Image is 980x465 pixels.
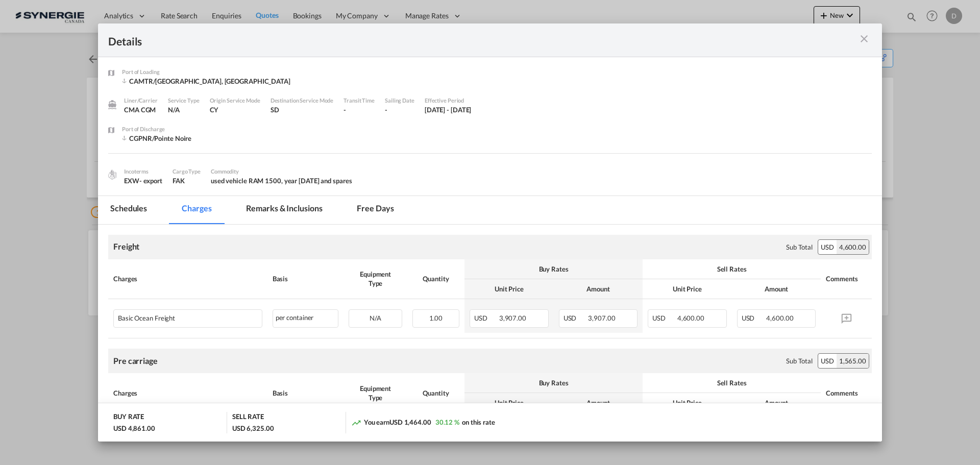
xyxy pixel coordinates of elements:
img: cargo.png [107,169,118,180]
div: Port of Loading [122,67,290,77]
th: Amount [554,393,643,413]
span: used vehicle RAM 1500, year [DATE] and spares [211,177,352,185]
div: - [344,105,375,114]
div: Commodity [211,167,352,176]
span: 1.00 [429,314,443,322]
div: per container [273,309,339,328]
div: Service Type [168,96,200,105]
md-tab-item: Charges [169,196,224,224]
md-tab-item: Free days [345,196,406,224]
div: Equipment Type [349,270,402,288]
div: Transit Time [344,96,375,105]
div: FAK [173,176,201,185]
div: Buy Rates [470,378,638,387]
md-dialog: Port of Loading ... [98,23,882,442]
div: You earn on this rate [351,418,495,428]
div: BUY RATE [113,412,144,424]
div: CMA CGM [124,105,158,114]
div: Charges [113,388,262,398]
div: USD [818,354,837,368]
div: Sub Total [786,356,813,365]
span: USD [652,314,676,322]
div: Details [108,34,795,46]
span: 4,600.00 [766,314,793,322]
div: USD [818,240,837,254]
div: Quantity [412,388,459,398]
div: Sell Rates [648,264,816,274]
span: USD [563,314,587,322]
div: Basic Ocean Freight [118,310,223,322]
md-icon: icon-trending-up [351,418,361,428]
div: Pre carriage [113,355,158,366]
div: USD 6,325.00 [232,424,274,433]
span: 4,600.00 [677,314,704,322]
th: Amount [732,279,821,299]
div: Sell Rates [648,378,816,387]
div: 12 Sep 2025 - 30 Sep 2025 [425,105,472,114]
th: Unit Price [464,393,554,413]
th: Comments [821,259,872,299]
div: Sub Total [786,242,813,252]
div: CGPNR/Pointe Noire [122,134,204,143]
div: Basis [273,388,339,398]
div: EXW [124,176,162,185]
th: Comments [821,373,872,413]
div: Basis [273,274,339,283]
div: Liner/Carrier [124,96,158,105]
span: 3,907.00 [588,314,615,322]
div: Sailing Date [385,96,414,105]
div: SELL RATE [232,412,264,424]
md-icon: icon-close m-3 fg-AAA8AD cursor [858,33,870,45]
div: Destination Service Mode [271,96,334,105]
span: N/A [370,314,381,322]
span: USD 1,464.00 [389,418,431,426]
span: USD [742,314,765,322]
div: 1,565.00 [837,354,869,368]
div: Cargo Type [173,167,201,176]
th: Unit Price [464,279,554,299]
div: 4,600.00 [837,240,869,254]
th: Unit Price [643,393,732,413]
div: Charges [113,274,262,283]
th: Unit Price [643,279,732,299]
md-tab-item: Schedules [98,196,159,224]
div: Origin Service Mode [210,96,260,105]
div: CAMTR/Montreal, QC [122,77,290,86]
div: Quantity [412,274,459,283]
md-pagination-wrapper: Use the left and right arrow keys to navigate between tabs [98,196,416,224]
div: Port of Discharge [122,125,204,134]
th: Amount [554,279,643,299]
span: 3,907.00 [499,314,526,322]
md-tab-item: Remarks & Inclusions [234,196,334,224]
span: N/A [168,106,180,114]
div: Freight [113,241,139,252]
div: - [385,105,414,114]
span: 30.12 % [435,418,459,426]
div: SD [271,105,334,114]
div: Equipment Type [349,384,402,402]
div: - export [139,176,162,185]
div: Buy Rates [470,264,638,274]
div: CY [210,105,260,114]
div: USD 4,861.00 [113,424,155,433]
div: Incoterms [124,167,162,176]
th: Amount [732,393,821,413]
div: Effective Period [425,96,472,105]
span: USD [474,314,498,322]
